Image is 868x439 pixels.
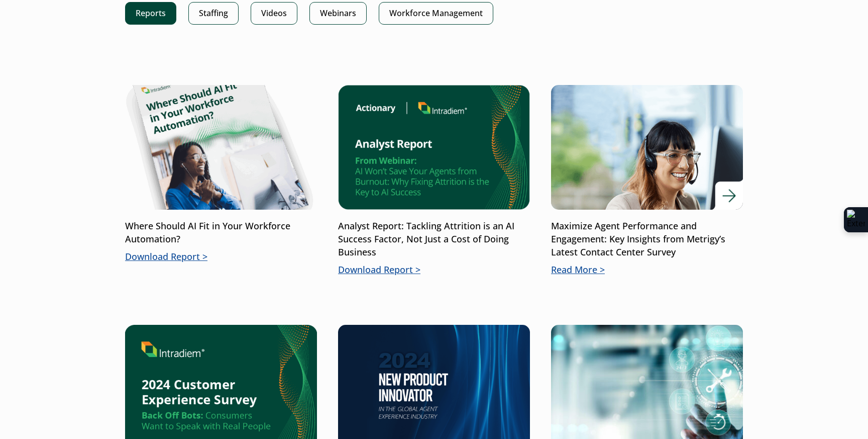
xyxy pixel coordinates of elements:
[125,220,317,246] p: Where Should AI Fit in Your Workforce Automation?
[338,264,530,277] p: Download Report
[338,85,530,277] a: Analyst Report: Tackling Attrition is an AI Success Factor, Not Just a Cost of Doing BusinessDown...
[551,220,743,259] p: Maximize Agent Performance and Engagement: Key Insights from Metrigy’s Latest Contact Center Survey
[125,2,176,25] a: Reports
[125,85,317,264] a: Where Should AI Fit in Your Workforce Automation?Where Should AI Fit in Your Workforce Automation...
[847,210,865,230] img: Extension Icon
[251,2,297,25] a: Videos
[125,250,317,264] p: Download Report
[338,220,530,259] p: Analyst Report: Tackling Attrition is an AI Success Factor, Not Just a Cost of Doing Business
[551,264,743,277] p: Read More
[379,2,493,25] a: Workforce Management
[551,85,743,277] a: Maximize Agent Performance and Engagement: Key Insights from Metrigy’s Latest Contact Center Surv...
[188,2,239,25] a: Staffing
[309,2,367,25] a: Webinars
[125,85,317,210] img: Where Should AI Fit in Your Workforce Automation?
